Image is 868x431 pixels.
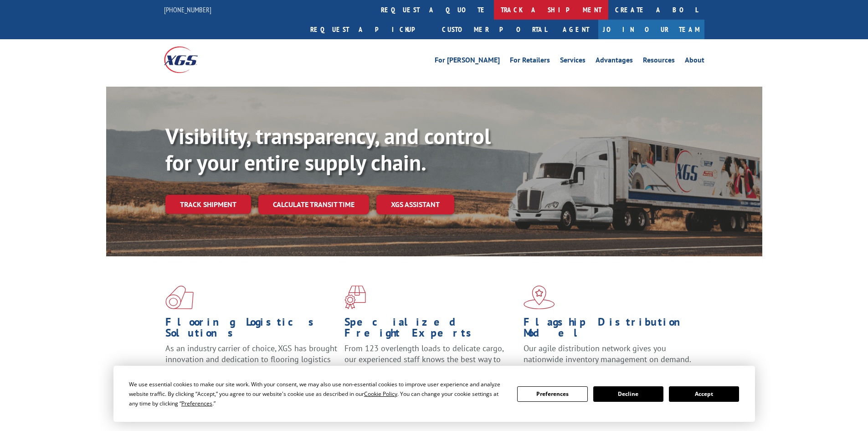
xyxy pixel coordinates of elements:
button: Decline [593,386,663,402]
img: xgs-icon-flagship-distribution-model-red [524,286,555,309]
a: Customer Portal [435,20,554,39]
b: Visibility, transparency, and control for your entire supply chain. [165,122,491,177]
img: xgs-icon-focused-on-flooring-red [344,286,366,309]
span: As an industry carrier of choice, XGS has brought innovation and dedication to flooring logistics... [165,343,337,375]
p: From 123 overlength loads to delicate cargo, our experienced staff knows the best way to move you... [344,343,517,384]
div: Cookie Consent Prompt [113,366,755,422]
a: XGS ASSISTANT [376,195,454,214]
button: Accept [669,386,739,402]
div: We use essential cookies to make our site work. With your consent, we may also use non-essential ... [129,379,506,408]
span: Cookie Policy [364,390,397,398]
a: About [685,57,704,67]
span: Our agile distribution network gives you nationwide inventory management on demand. [524,343,691,364]
h1: Flooring Logistics Solutions [165,317,338,343]
h1: Specialized Freight Experts [344,317,517,343]
a: Request a pickup [303,20,435,39]
h1: Flagship Distribution Model [524,317,696,343]
a: Track shipment [165,195,251,214]
a: Agent [554,20,598,39]
a: Advantages [596,57,633,67]
button: Preferences [517,386,587,402]
a: Resources [643,57,675,67]
a: [PHONE_NUMBER] [164,5,211,14]
a: Join Our Team [598,20,704,39]
a: For [PERSON_NAME] [435,57,500,67]
a: Services [560,57,586,67]
a: For Retailers [510,57,550,67]
span: Preferences [181,400,212,407]
img: xgs-icon-total-supply-chain-intelligence-red [165,286,194,309]
a: Calculate transit time [258,195,369,214]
